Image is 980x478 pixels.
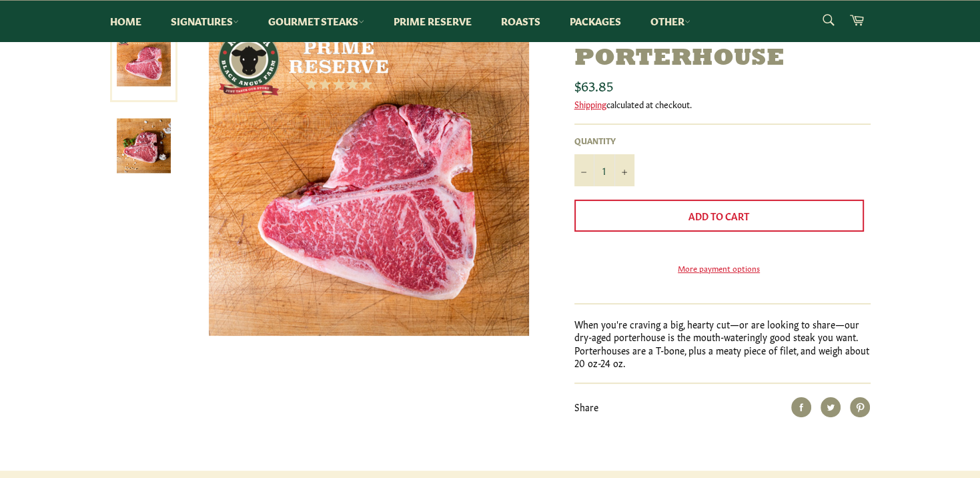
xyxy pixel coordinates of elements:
a: More payment options [574,262,864,274]
a: Signatures [157,1,252,41]
button: Add to Cart [574,200,864,232]
h1: Prime Reserve Porterhouse [574,15,871,73]
a: Other [637,1,704,41]
label: Quantity [574,135,634,146]
a: Roasts [488,1,554,41]
button: Increase item quantity by one [614,154,634,186]
img: Prime Reserve Porterhouse [209,15,529,336]
span: Share [574,400,598,413]
span: Add to Cart [688,209,749,222]
a: Shipping [574,97,606,110]
span: $63.85 [574,75,613,94]
a: Prime Reserve [380,1,485,41]
img: Prime Reserve Porterhouse [117,119,171,173]
p: When you're craving a big, hearty cut—or are looking to share—our dry-aged porterhouse is the mou... [574,318,871,369]
a: Gourmet Steaks [255,1,378,41]
a: Packages [556,1,634,41]
a: Home [97,1,155,41]
div: calculated at checkout. [574,98,871,110]
button: Reduce item quantity by one [574,154,594,186]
